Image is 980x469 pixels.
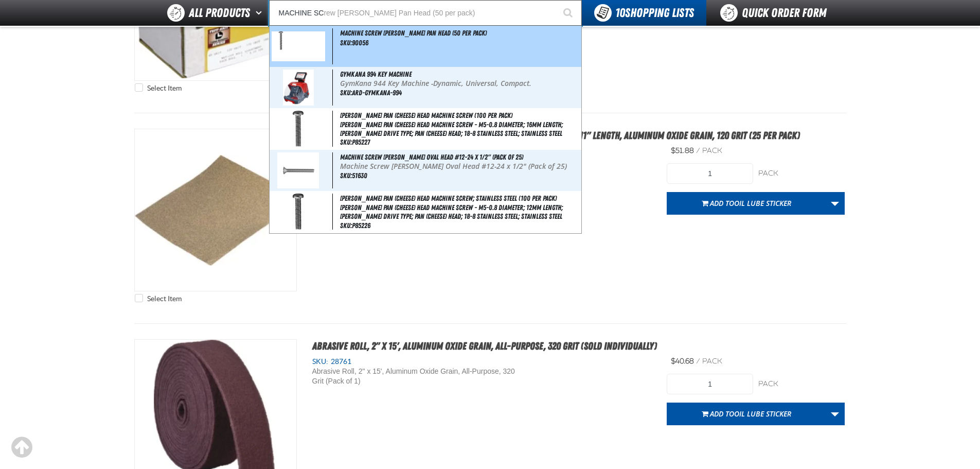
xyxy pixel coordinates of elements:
[340,203,579,221] span: [PERSON_NAME] Pan (Cheese) Head Machine Screw - M5-0.8 Diameter; 12mm Length; [PERSON_NAME] Drive...
[135,83,182,93] label: Select Item
[135,83,143,92] input: Select Item
[283,70,314,106] img: 60940f64b4ee5359130997-gymkana-Key-Machine.png
[615,6,694,20] span: Shopping Lists
[825,192,845,215] a: More Actions
[667,192,826,215] button: Add toOIL LUBE STICKER
[671,357,694,366] span: $40.68
[135,129,296,291] img: Non-Pressure Sensitive Adhesive (PSA) Sandpaper Sheet, 9" Width x 11" Length, Aluminum Oxide Grai...
[734,198,791,208] span: OIL LUBE STICKER
[135,129,296,291] : View Details of the Non-Pressure Sensitive Adhesive (PSA) Sandpaper Sheet, 9" Width x 11" Length,...
[667,163,753,184] input: Product Quantity
[340,153,523,161] span: Machine Screw [PERSON_NAME] Oval Head #12-24 x 1/2" (Pack of 25)
[667,374,753,394] input: Product Quantity
[135,294,182,304] label: Select Item
[277,152,319,188] img: 67ed71e54e6dc588718307-51630.png
[710,409,791,419] span: Add to
[710,198,791,208] span: Add to
[340,111,512,119] span: [PERSON_NAME] Pan (Cheese) Head Machine Screw (100 per pack)
[758,379,845,389] div: pack
[312,340,657,352] a: Abrasive Roll, 2" x 15', Aluminum Oxide Grain, All-Purpose, 320 Grit (Sold Individually)
[293,194,304,230] img: 5b1159dc648d1543767008-i_p85226.jpg
[312,357,652,367] div: SKU:
[340,171,367,180] span: SKU:51630
[340,29,487,37] span: Machine Screw [PERSON_NAME] Pan Head (50 per pack)
[340,89,402,97] span: SKU:ARD-GymKana-994
[702,146,722,155] span: pack
[340,194,557,202] span: [PERSON_NAME] Pan (Cheese) Head Machine Screw; Stainless Steel (100 per pack)
[340,120,579,138] span: [PERSON_NAME] Pan (Cheese) Head Machine Screw - M5-0.8 Diameter; 16mm Length; [PERSON_NAME] Drive...
[734,409,791,419] span: OIL LUBE STICKER
[340,39,368,47] span: SKU:90056
[615,6,625,20] strong: 10
[312,367,516,386] div: Abrasive Roll, 2" x 15', Aluminum Oxide Grain, All-Purpose, 320 Grit (Pack of 1)
[825,403,845,425] a: More Actions
[667,403,826,425] button: Add toOIL LUBE STICKER
[189,4,250,22] span: All Products
[696,146,700,155] span: /
[340,78,433,88] strong: GymKana 944 Key Machine -
[671,146,694,155] span: $51.88
[696,357,700,366] span: /
[293,111,304,147] img: 5b1159dc7587f301314415-p_34717.jpg
[758,169,845,179] div: pack
[702,357,722,366] span: pack
[312,129,800,142] a: Non-Pressure Sensitive Adhesive (PSA) Sandpaper Sheet, 9" Width x 11" Length, Aluminum Oxide Grai...
[340,70,412,78] span: Gymkana 994 Key Machine
[328,357,351,366] span: 28761
[10,436,33,459] div: Scroll to the top
[340,221,370,230] span: SKU:P85226
[340,162,579,171] p: Machine Screw [PERSON_NAME] Oval Head #12-24 x 1/2" (Pack of 25)
[272,31,326,62] img: 5b1158226c740362067494-90056.jpg
[135,294,143,302] input: Select Item
[340,138,370,146] span: SKU:P85227
[340,79,579,88] p: Dynamic, Universal, Compact.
